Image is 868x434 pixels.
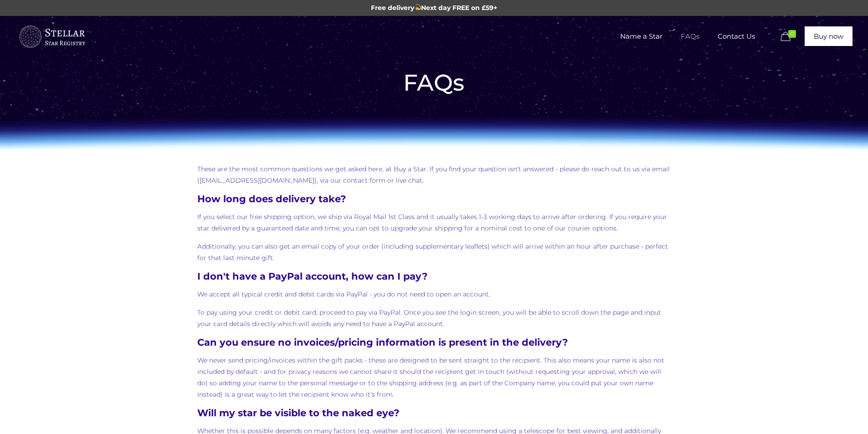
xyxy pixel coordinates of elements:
span: 0 [788,30,796,38]
a: FAQs [672,16,709,57]
a: 0 [778,31,800,42]
h4: Will my star be visible to the naked eye? [197,407,671,419]
p: These are the most common questions we get asked here, at Buy a Star. If you find your question i... [197,163,671,186]
p: We accept all typical credit and debit cards via PayPal - you do not need to open an account. [197,289,671,300]
span: FAQs [672,23,709,50]
p: To pay using your credit or debit card, proceed to pay via PayPal. Once you see the login screen,... [197,307,671,330]
span: Name a Star [611,23,672,50]
h4: How long does delivery take? [197,193,671,204]
a: Buy now [805,26,853,46]
a: Name a Star [611,16,672,57]
p: If you select our free shipping option, we ship via Royal Mail 1st Class and it usually takes 1-3... [197,211,671,234]
img: buyastar-logo-transparent [18,23,86,51]
h4: I don't have a PayPal account, how can I pay? [197,271,671,282]
a: Contact Us [709,16,764,57]
span: Free delivery Next day FREE on £59+ [371,4,498,12]
span: Contact Us [709,23,764,50]
a: Buy a Star [18,16,86,57]
h4: Can you ensure no invoices/pricing information is present in the delivery? [197,337,671,348]
p: Additionally, you can also get an email copy of your order (including supplementary leaflets) whi... [197,241,671,264]
img: 💫 [415,4,421,10]
h1: FAQs [197,71,671,95]
p: We never send pricing/invoices within the gift packs - these are designed to be sent straight to ... [197,355,671,400]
